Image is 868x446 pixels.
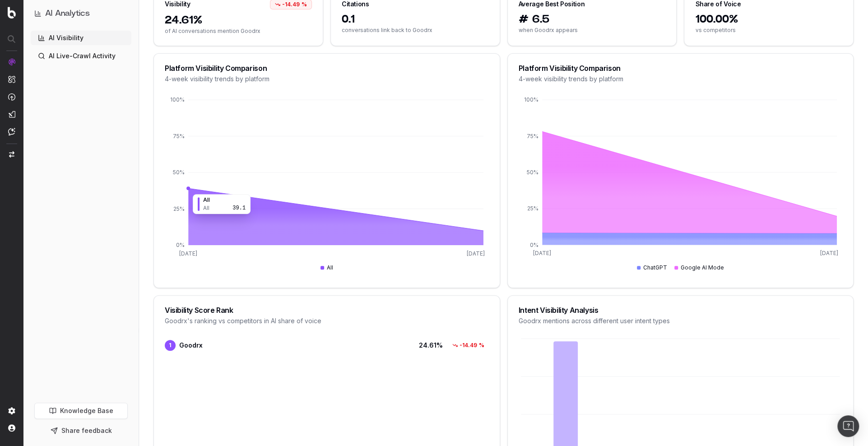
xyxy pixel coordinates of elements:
[45,7,90,20] h1: AI Analytics
[8,424,15,432] img: My account
[820,250,838,256] tspan: [DATE]
[173,205,185,212] tspan: 25%
[519,12,666,27] span: # 6.5
[407,341,443,350] span: 24.61 %
[165,340,176,351] span: 1
[179,250,197,256] tspan: [DATE]
[165,74,489,84] div: 4-week visibility trends by platform
[479,342,484,349] span: %
[8,58,15,65] img: Analytics
[527,169,538,176] tspan: 50%
[448,341,489,350] div: -14.49
[8,407,15,414] img: Setting
[34,7,128,20] button: AI Analytics
[527,133,538,139] tspan: 75%
[9,151,14,158] img: Switch project
[165,316,489,325] div: Goodrx 's ranking vs competitors in AI share of voice
[524,96,538,103] tspan: 100%
[467,250,485,256] tspan: [DATE]
[34,403,128,419] a: Knowledge Base
[674,264,724,271] div: Google AI Mode
[519,307,843,314] div: Intent Visibility Analysis
[8,128,15,135] img: Assist
[173,169,185,176] tspan: 50%
[31,31,131,45] a: AI Visibility
[695,27,842,34] span: vs competitors
[530,242,538,248] tspan: 0%
[8,111,15,118] img: Studio
[165,307,489,314] div: Visibility Score Rank
[519,65,843,72] div: Platform Visibility Comparison
[342,12,489,27] span: 0.1
[519,74,843,84] div: 4-week visibility trends by platform
[176,242,185,248] tspan: 0%
[165,13,312,28] span: 24.61%
[179,341,203,350] span: Goodrx
[31,49,131,63] a: AI Live-Crawl Activity
[8,75,15,83] img: Intelligence
[8,93,15,101] img: Activation
[8,7,16,19] img: Botify logo
[527,205,538,212] tspan: 25%
[637,264,667,271] div: ChatGPT
[342,27,489,34] span: conversations link back to Goodrx
[170,96,185,103] tspan: 100%
[695,12,842,27] span: 100.00%
[302,1,307,8] span: %
[533,250,551,256] tspan: [DATE]
[165,65,489,72] div: Platform Visibility Comparison
[519,316,843,325] div: Goodrx mentions across different user intent types
[837,415,859,437] div: Open Intercom Messenger
[165,28,312,35] span: of AI conversations mention Goodrx
[519,27,666,34] span: when Goodrx appears
[34,423,128,439] button: Share feedback
[320,264,333,271] div: All
[173,133,185,139] tspan: 75%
